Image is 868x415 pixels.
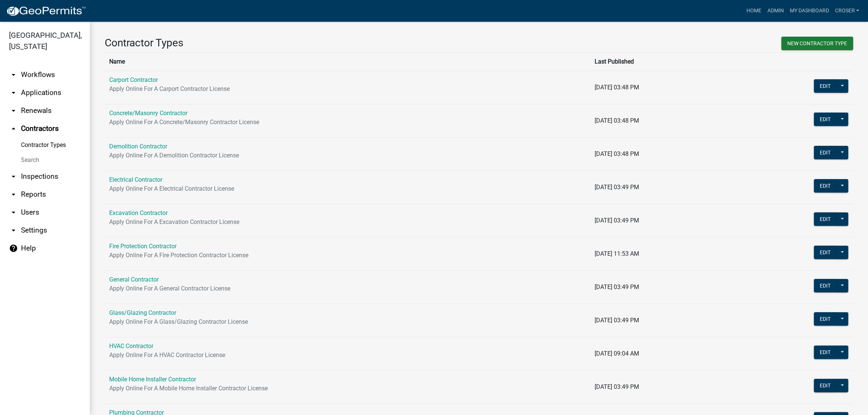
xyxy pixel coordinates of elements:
span: [DATE] 09:04 AM [595,350,639,357]
span: [DATE] 03:49 PM [595,317,639,324]
p: Apply Online For A Demolition Contractor License [109,151,586,160]
a: croser [832,4,862,18]
i: help [9,244,18,253]
span: [DATE] 03:48 PM [595,150,639,157]
button: Edit [814,79,837,93]
a: Admin [764,4,786,18]
button: Edit [814,379,837,392]
i: arrow_drop_down [9,226,18,235]
p: Apply Online For A Concrete/Masonry Contractor License [109,118,586,127]
i: arrow_drop_up [9,124,18,133]
th: Name [105,52,590,71]
button: Edit [814,345,837,359]
i: arrow_drop_down [9,172,18,181]
a: Mobile Home Installer Contractor [109,376,196,383]
i: arrow_drop_down [9,208,18,217]
p: Apply Online For A Electrical Contractor License [109,184,586,193]
p: Apply Online For A Fire Protection Contractor License [109,251,586,260]
i: arrow_drop_down [9,88,18,97]
a: Glass/Glazing Contractor [109,309,176,316]
h3: Contractor Types [105,37,473,49]
p: Apply Online For A General Contractor License [109,284,586,293]
button: New Contractor Type [781,37,853,50]
button: Edit [814,312,837,326]
a: Fire Protection Contractor [109,243,177,250]
button: Edit [814,179,837,193]
a: Demolition Contractor [109,143,167,150]
button: Edit [814,113,837,126]
span: [DATE] 03:49 PM [595,383,639,390]
a: Concrete/Masonry Contractor [109,110,187,117]
span: [DATE] 03:49 PM [595,217,639,224]
span: [DATE] 03:48 PM [595,84,639,91]
p: Apply Online For A Carport Contractor License [109,84,586,93]
span: [DATE] 03:48 PM [595,117,639,124]
a: HVAC Contractor [109,342,153,350]
span: [DATE] 11:53 AM [595,250,639,257]
a: Excavation Contractor [109,209,168,216]
a: Home [743,4,764,18]
th: Last Published [590,52,734,71]
a: General Contractor [109,276,159,283]
span: [DATE] 03:49 PM [595,283,639,290]
span: [DATE] 03:49 PM [595,184,639,191]
a: Electrical Contractor [109,176,162,183]
i: arrow_drop_down [9,70,18,79]
a: My Dashboard [786,4,832,18]
i: arrow_drop_down [9,190,18,199]
i: arrow_drop_down [9,106,18,115]
button: Edit [814,279,837,292]
button: Edit [814,146,837,159]
p: Apply Online For A HVAC Contractor License [109,351,586,360]
a: Carport Contractor [109,76,158,83]
button: Edit [814,246,837,259]
p: Apply Online For A Excavation Contractor License [109,218,586,227]
p: Apply Online For A Glass/Glazing Contractor License [109,317,586,326]
p: Apply Online For A Mobile Home Installer Contractor License [109,384,586,393]
button: Edit [814,212,837,226]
